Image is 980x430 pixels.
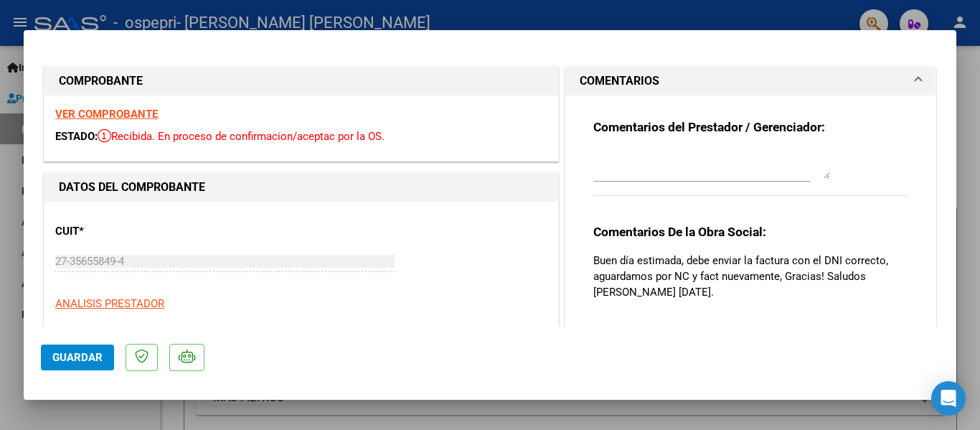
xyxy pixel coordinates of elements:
p: Buen día estimada, debe enviar la factura con el DNI correcto, aguardamos por NC y fact nuevament... [593,253,908,300]
strong: DATOS DEL COMPROBANTE [59,180,205,194]
span: Recibida. En proceso de confirmacion/aceptac por la OS. [98,130,385,143]
a: VER COMPROBANTE [55,108,158,121]
h1: COMENTARIOS [580,73,659,90]
p: CUIT [55,223,203,240]
strong: Comentarios De la Obra Social: [593,225,766,239]
mat-expansion-panel-header: COMENTARIOS [565,67,936,95]
span: Guardar [52,351,103,364]
strong: COMPROBANTE [59,74,143,88]
div: COMENTARIOS [565,95,936,365]
strong: Comentarios del Prestador / Gerenciador: [593,120,825,134]
div: Open Intercom Messenger [931,381,966,416]
span: ANALISIS PRESTADOR [55,297,164,310]
span: ESTADO: [55,130,98,143]
button: Guardar [41,345,114,370]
